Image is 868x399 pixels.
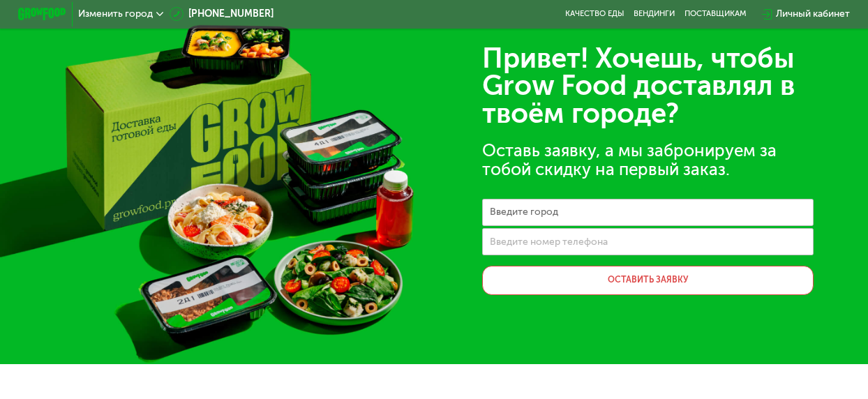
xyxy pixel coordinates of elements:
[490,209,558,216] label: Введите город
[776,7,850,22] div: Личный кабинет
[565,9,624,19] a: Качество еды
[684,9,747,19] div: поставщикам
[170,7,274,22] a: [PHONE_NUMBER]
[490,239,608,246] label: Введите номер телефона
[78,9,153,19] span: Изменить город
[482,141,814,179] div: Оставь заявку, а мы забронируем за тобой скидку на первый заказ.
[482,266,814,294] button: Оставить заявку
[634,9,675,19] a: Вендинги
[482,45,814,128] div: Привет! Хочешь, чтобы Grow Food доставлял в твоём городе?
